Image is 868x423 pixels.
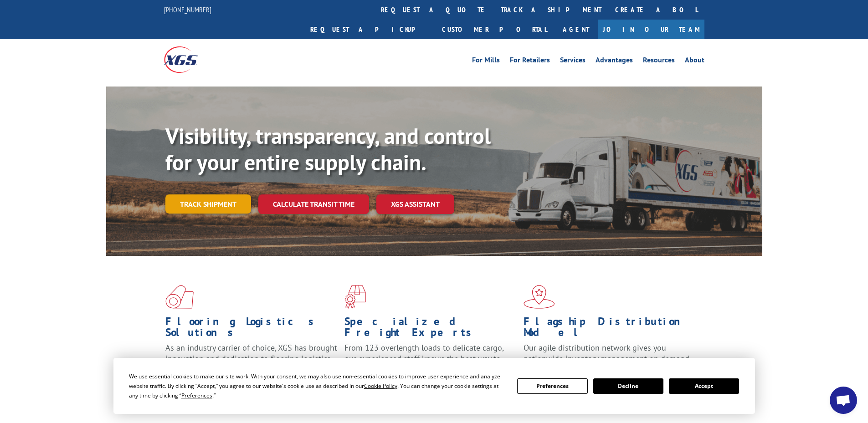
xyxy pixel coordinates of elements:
a: About [685,56,704,66]
img: xgs-icon-flagship-distribution-model-red [524,285,555,309]
img: xgs-icon-focused-on-flooring-red [344,285,366,309]
p: From 123 overlength loads to delicate cargo, our experienced staff knows the best way to move you... [344,342,517,383]
h1: Flooring Logistics Solutions [165,316,338,342]
img: xgs-icon-total-supply-chain-intelligence-red [165,285,194,309]
a: XGS ASSISTANT [376,194,454,214]
a: Resources [643,56,675,66]
a: Calculate transit time [258,194,369,214]
div: Cookie Consent Prompt [113,358,755,414]
a: Track shipment [165,194,251,214]
b: Visibility, transparency, and control for your entire supply chain. [165,122,491,176]
div: We use essential cookies to make our site work. With your consent, we may also use non-essential ... [129,372,506,400]
h1: Flagship Distribution Model [524,316,696,342]
span: Cookie Policy [364,382,397,390]
a: [PHONE_NUMBER] [164,5,211,14]
a: Request a pickup [303,20,435,39]
button: Decline [593,378,663,394]
a: Agent [554,20,598,39]
a: Advantages [596,56,633,66]
a: Join Our Team [598,20,704,39]
button: Preferences [517,378,587,394]
a: Services [560,56,586,66]
span: Our agile distribution network gives you nationwide inventory management on demand. [524,342,691,364]
a: For Retailers [510,56,550,66]
a: Customer Portal [435,20,554,39]
span: Preferences [181,392,212,399]
span: As an industry carrier of choice, XGS has brought innovation and dedication to flooring logistics... [165,342,337,375]
a: Open chat [830,387,857,414]
a: For Mills [472,56,500,66]
h1: Specialized Freight Experts [344,316,517,342]
button: Accept [669,378,739,394]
